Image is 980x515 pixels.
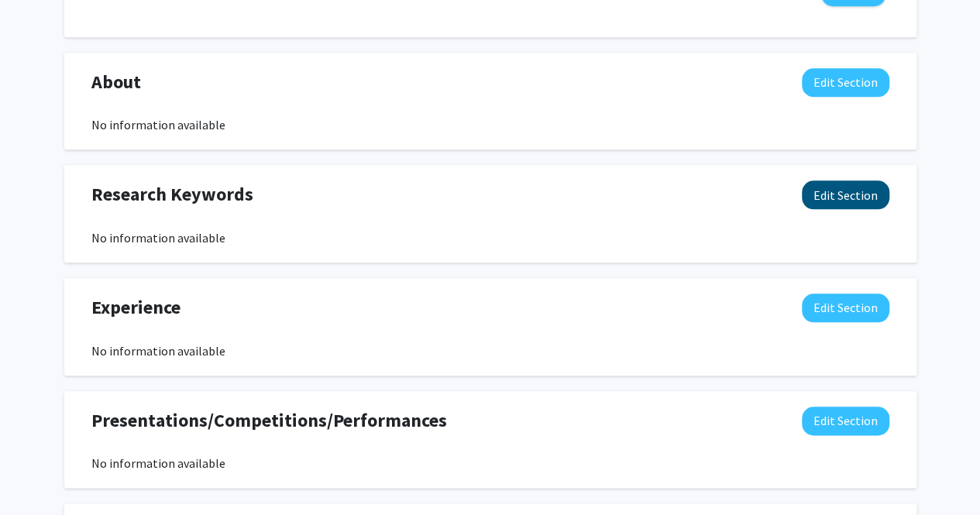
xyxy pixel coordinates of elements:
[91,228,889,247] div: No information available
[91,68,141,96] span: About
[91,407,447,434] span: Presentations/Competitions/Performances
[91,294,181,321] span: Experience
[91,454,889,472] div: No information available
[91,115,889,134] div: No information available
[802,180,889,209] button: Edit Research Keywords
[802,407,889,435] button: Edit Presentations/Competitions/Performances
[802,294,889,322] button: Edit Experience
[12,445,66,503] iframe: Chat
[91,180,253,208] span: Research Keywords
[91,342,889,360] div: No information available
[802,68,889,97] button: Edit About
